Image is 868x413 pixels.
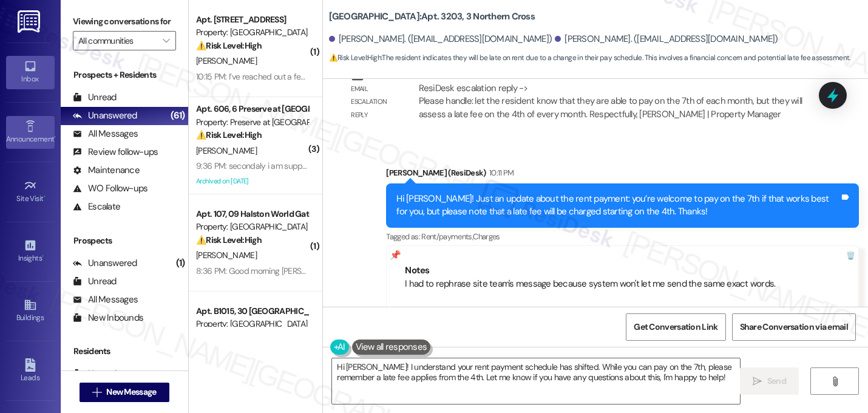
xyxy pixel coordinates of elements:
button: New Message [80,383,169,402]
strong: ⚠️ Risk Level: High [196,234,262,245]
div: Property: [GEOGRAPHIC_DATA] [196,26,308,39]
div: Hi [PERSON_NAME]! Just an update about the rent payment: you’re welcome to pay on the 7th if that... [396,193,839,219]
b: [GEOGRAPHIC_DATA]: Apt. 3203, 3 Northern Cross [329,10,535,23]
i:  [163,36,169,46]
div: I had to rephrase site team's message because system won't let me send the same exact words. ----... [405,278,840,343]
span: Share Conversation via email [740,321,848,333]
div: WO Follow-ups [73,182,147,195]
span: • [44,193,46,201]
div: [PERSON_NAME]. ([EMAIL_ADDRESS][DOMAIN_NAME]) [329,33,552,46]
a: Insights • [6,235,55,268]
span: [PERSON_NAME] [196,55,257,66]
span: Charges [473,231,500,242]
button: Send [740,367,799,395]
div: 10:11 PM [486,166,514,179]
div: [PERSON_NAME] (ResiDesk) [386,166,859,183]
textarea: Hi [PERSON_NAME]! I understand your rent payment schedule has shifted. While you can pay on the 7... [332,358,740,404]
label: Viewing conversations for [73,12,176,31]
div: All Messages [73,128,138,140]
div: Unread [73,367,117,380]
div: Escalate [73,200,120,213]
div: Archived on [DATE] [195,174,310,189]
div: Prospects + Residents [61,69,188,81]
div: Unread [73,275,117,288]
div: ResiDesk escalation reply -> Please handle: let the resident know that they are able to pay on th... [419,82,802,120]
div: Property: [GEOGRAPHIC_DATA] [196,318,308,330]
i:  [753,377,762,386]
div: Prospects [61,234,188,247]
div: Unread [73,91,117,104]
div: (61) [168,106,188,125]
button: Get Conversation Link [626,313,725,341]
img: ResiDesk Logo [18,10,42,33]
div: Property: [GEOGRAPHIC_DATA] [196,220,308,233]
a: Inbox [6,56,55,89]
strong: ⚠️ Risk Level: High [329,53,381,63]
div: [PERSON_NAME]. ([EMAIL_ADDRESS][DOMAIN_NAME]) [555,33,778,46]
div: Apt. B1015, 30 [GEOGRAPHIC_DATA] [196,305,308,318]
a: Buildings [6,295,55,327]
a: Site Visit • [6,176,55,208]
i:  [92,387,101,397]
span: New Message [106,386,156,398]
div: Residents [61,345,188,358]
div: Apt. 606, 6 Preserve at [GEOGRAPHIC_DATA] [196,103,308,115]
strong: ⚠️ Risk Level: High [196,40,262,51]
span: : The resident indicates they will be late on rent due to a change in their pay schedule. This in... [329,52,850,64]
span: [PERSON_NAME] [196,250,257,261]
span: [PERSON_NAME] [196,145,257,156]
strong: ⚠️ Risk Level: High [196,129,262,140]
div: (1) [173,254,188,273]
div: New Inbounds [73,312,143,324]
div: Property: Preserve at [GEOGRAPHIC_DATA] [196,116,308,129]
div: Unanswered [73,109,137,122]
span: Rent/payments , [421,231,473,242]
span: Get Conversation Link [634,321,717,333]
input: All communities [78,31,157,50]
div: All Messages [73,293,138,306]
div: Apt. [STREET_ADDRESS] [196,13,308,26]
div: Tagged as: [386,228,859,245]
div: Review follow-ups [73,146,158,159]
span: Send [767,375,786,387]
a: Leads [6,355,55,387]
button: Share Conversation via email [732,313,856,341]
span: • [42,252,44,261]
div: Email escalation reply [351,83,398,121]
div: Maintenance [73,164,140,177]
b: Notes [405,264,429,276]
i:  [830,377,839,386]
div: Apt. 107, 09 Halston World Gateway [196,208,308,220]
div: Unanswered [73,257,137,270]
span: • [54,133,56,142]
